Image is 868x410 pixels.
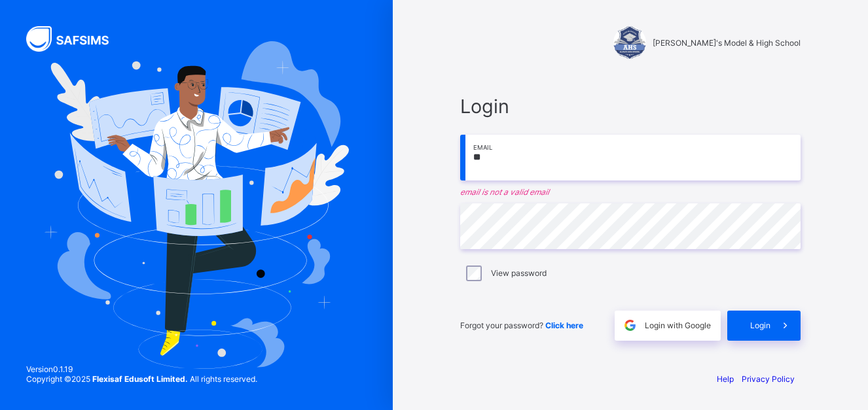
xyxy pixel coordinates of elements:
a: Privacy Policy [742,374,795,384]
span: Version 0.1.19 [26,364,257,374]
label: View password [491,268,547,278]
em: email is not a valid email [460,187,801,197]
span: Forgot your password? [460,320,583,330]
span: Copyright © 2025 All rights reserved. [26,374,257,384]
span: Login [460,95,801,118]
strong: Flexisaf Edusoft Limited. [92,374,188,384]
span: Login with Google [645,320,711,330]
img: Hero Image [44,41,349,369]
img: SAFSIMS Logo [26,26,124,52]
span: Login [750,320,770,330]
span: [PERSON_NAME]'s Model & High School [653,38,801,48]
a: Help [717,374,734,384]
a: Click here [545,320,583,330]
img: google.396cfc9801f0270233282035f929180a.svg [623,318,638,333]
